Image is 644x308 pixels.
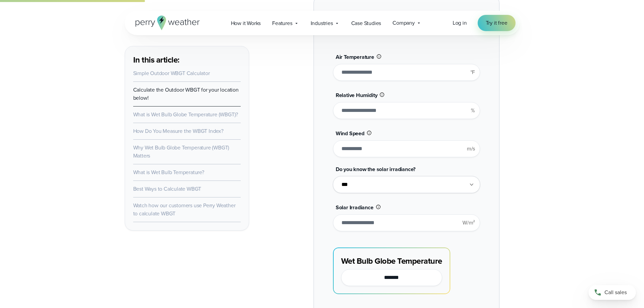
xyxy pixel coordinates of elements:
a: How it Works [225,16,267,30]
span: Relative Humidity [336,91,378,99]
a: Watch how our customers use Perry Weather to calculate WBGT [133,202,236,217]
a: Call sales [589,285,636,300]
a: Simple Outdoor WBGT Calculator [133,69,210,77]
a: Best Ways to Calculate WBGT [133,185,201,193]
span: Air Temperature [336,53,374,61]
span: Call sales [604,288,627,297]
a: How Do You Measure the WBGT Index? [133,127,223,135]
a: Case Studies [345,16,387,30]
a: Log in [453,19,467,27]
span: How it Works [231,19,261,27]
span: Company [392,19,415,27]
span: Do you know the solar irradiance? [336,165,415,173]
span: Features [272,19,292,27]
h3: In this article: [133,54,241,65]
span: Try it free [486,19,507,27]
a: Why Wet Bulb Globe Temperature (WBGT) Matters [133,144,230,160]
span: Log in [453,19,467,27]
a: Try it free [478,15,516,31]
a: What is Wet Bulb Globe Temperature (WBGT)? [133,111,238,118]
span: Case Studies [351,19,381,27]
span: Wind Speed [336,129,364,137]
a: Calculate the Outdoor WBGT for your location below! [133,86,239,102]
a: What is Wet Bulb Temperature? [133,168,204,176]
span: Industries [311,19,333,27]
span: Solar Irradiance [336,204,374,211]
